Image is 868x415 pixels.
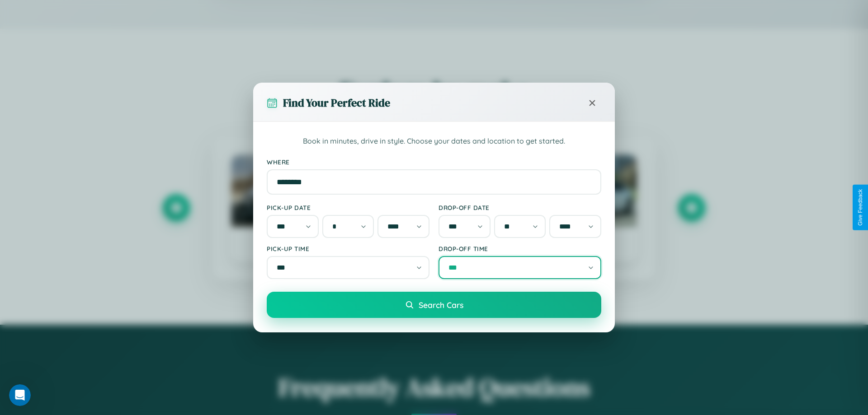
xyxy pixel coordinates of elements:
[283,95,390,110] h3: Find Your Perfect Ride
[439,204,601,211] label: Drop-off Date
[267,245,429,252] label: Pick-up Time
[267,135,601,147] p: Book in minutes, drive in style. Choose your dates and location to get started.
[267,158,601,166] label: Where
[439,245,601,252] label: Drop-off Time
[267,204,429,211] label: Pick-up Date
[267,292,601,318] button: Search Cars
[419,300,463,310] span: Search Cars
